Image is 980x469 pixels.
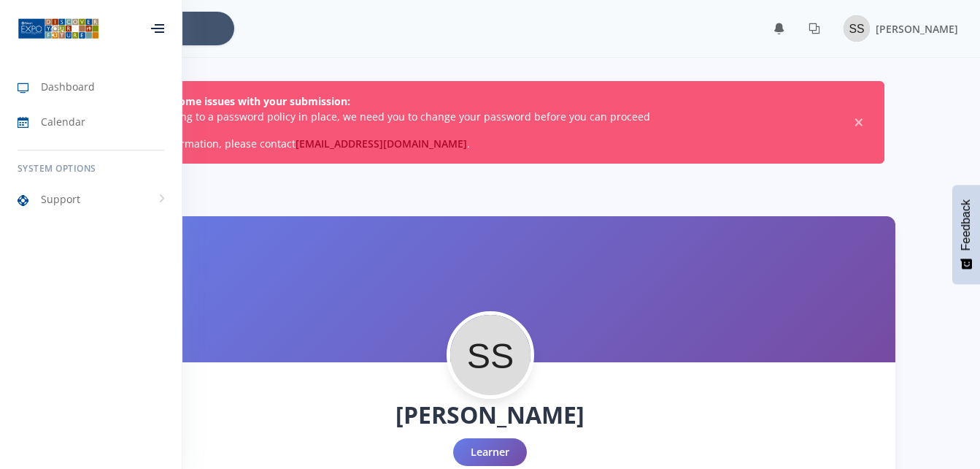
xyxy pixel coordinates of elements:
h6: System Options [18,162,164,175]
span: [PERSON_NAME] [876,22,958,36]
button: Close [852,115,866,130]
li: According to a password policy in place, we need you to change your password before you can proceed [144,109,831,124]
a: Image placeholder [PERSON_NAME] [832,12,958,45]
img: ... [18,17,99,40]
span: Feedback [960,199,973,251]
img: Profile Picture [450,315,530,395]
strong: There were some issues with your submission: [115,94,350,108]
span: Dashboard [41,79,95,94]
a: [EMAIL_ADDRESS][DOMAIN_NAME] [296,137,467,150]
div: For more information, please contact . [96,81,884,164]
span: Calendar [41,114,85,129]
img: Image placeholder [844,15,870,42]
h1: [PERSON_NAME] [109,397,872,432]
span: × [852,115,866,130]
button: Feedback - Show survey [952,185,980,284]
div: Learner [453,438,527,466]
span: Support [41,191,80,207]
